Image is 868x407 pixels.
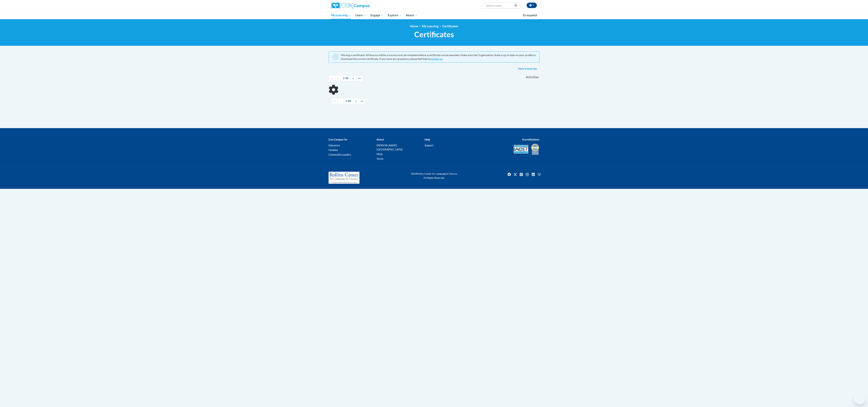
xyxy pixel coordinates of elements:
[331,3,370,9] img: Cox Campus
[331,13,351,17] span: My Learning
[507,172,512,177] img: Facebook icon
[353,11,368,19] a: Learn
[338,98,343,104] a: Previous
[331,98,338,104] a: Begining
[341,53,536,61] div: Missing a certificate? All lessons within a course must be complete before a certificate can be a...
[513,4,518,8] button: Search
[519,172,524,177] img: Pinterest icon
[406,13,417,17] span: About
[353,77,354,80] span: »
[340,99,341,102] span: «
[526,75,539,79] span: Activities
[531,172,536,177] a: Linkedin
[411,172,416,175] span: 2025
[525,172,530,177] img: Instagram icon
[335,75,341,81] a: Previous
[355,99,357,102] span: »
[329,144,340,147] a: Educators
[351,75,356,81] a: Next
[525,172,530,177] a: Instagram
[368,11,385,19] a: Engage
[377,152,383,156] a: FAQs
[377,138,384,141] b: About
[507,172,512,177] a: Facebook
[519,172,524,177] a: Pinterest
[329,75,335,81] a: Begining
[377,144,403,151] a: [PERSON_NAME][GEOGRAPHIC_DATA]
[358,77,361,80] span: »»
[515,66,539,72] a: View transcript
[404,11,420,19] a: About
[430,57,442,60] a: contact us
[854,393,865,404] iframe: Button to launch messaging window
[385,11,404,19] a: Explore
[531,172,536,177] img: LinkedIn icon
[377,157,383,160] a: Terms
[398,172,470,180] div: Rollins Center for Language & Literacy All Rights Reserved.
[333,99,336,102] span: ««
[422,24,438,28] a: My Learning
[355,13,366,17] span: Learn
[337,77,339,80] span: «
[388,13,401,17] span: Explore
[331,3,396,9] a: Cox Campus
[527,3,537,8] button: Account Settings
[370,13,383,17] span: Engage
[425,144,433,147] a: Support
[425,138,430,141] b: Help
[329,153,351,156] a: Community Leaders
[359,98,365,104] a: End
[514,145,528,154] img: Accredited IACET® Provider
[329,148,338,151] a: Families
[331,77,333,80] span: ««
[329,11,353,19] a: My Learning
[513,172,518,177] img: Twitter icon
[486,4,513,8] input: Search Courses
[356,75,363,81] a: End
[414,30,454,39] span: Certificates
[353,98,359,104] a: Next
[410,24,418,28] a: Home
[442,24,458,28] a: Certificates
[326,11,542,19] div: Main menu
[523,13,537,17] span: En español
[361,99,363,102] span: »»
[329,172,359,184] img: Rollins Center for Language & Literacy - A Program of the Atlanta Speech School
[531,143,539,155] img: IDA® Accredited
[537,172,542,177] a: Facebook Group
[522,138,539,141] b: Accreditations
[537,172,542,177] img: Facebook group icon
[521,12,539,19] a: En español
[513,172,518,177] a: Twitter
[341,75,351,81] a: 1-50
[329,138,348,141] b: Cox Campus For
[343,98,353,104] a: 1-50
